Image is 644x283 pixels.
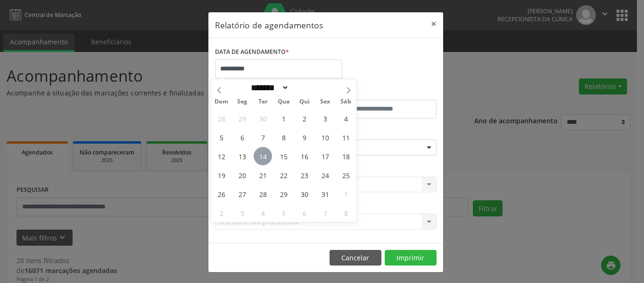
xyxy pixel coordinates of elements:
span: Outubro 10, 2025 [316,128,334,146]
span: Outubro 13, 2025 [233,147,251,165]
button: Close [424,12,443,35]
span: Novembro 7, 2025 [316,204,334,222]
span: Novembro 1, 2025 [337,185,355,203]
span: Qui [294,99,315,105]
span: Ter [253,99,273,105]
span: Outubro 20, 2025 [233,166,251,184]
span: Outubro 8, 2025 [274,128,293,146]
span: Outubro 9, 2025 [295,128,314,146]
span: Outubro 1, 2025 [274,109,293,128]
span: Outubro 30, 2025 [295,185,314,203]
span: Outubro 16, 2025 [295,147,314,165]
span: Outubro 12, 2025 [212,147,231,165]
span: Outubro 22, 2025 [274,166,293,184]
label: DATA DE AGENDAMENTO [215,45,289,60]
span: Outubro 26, 2025 [212,185,231,203]
span: Outubro 14, 2025 [254,147,272,165]
span: Outubro 23, 2025 [295,166,314,184]
span: Outubro 11, 2025 [337,128,355,146]
span: Outubro 18, 2025 [337,147,355,165]
h5: Relatório de agendamentos [215,19,323,31]
span: Outubro 2, 2025 [295,109,314,128]
span: Sáb [336,99,356,105]
span: Outubro 5, 2025 [212,128,231,146]
span: Outubro 29, 2025 [274,185,293,203]
span: Outubro 7, 2025 [254,128,272,146]
span: Outubro 27, 2025 [233,185,251,203]
span: Dom [211,99,232,105]
span: Outubro 17, 2025 [316,147,334,165]
span: Novembro 8, 2025 [337,204,355,222]
span: Outubro 31, 2025 [316,185,334,203]
span: Qua [273,99,294,105]
span: Outubro 25, 2025 [337,166,355,184]
label: ATÉ [328,85,437,100]
span: Outubro 19, 2025 [212,166,231,184]
span: Novembro 6, 2025 [295,204,314,222]
span: Outubro 28, 2025 [254,185,272,203]
span: Setembro 29, 2025 [233,109,251,128]
button: Cancelar [330,250,381,266]
span: Novembro 3, 2025 [233,204,251,222]
select: Month [248,83,289,93]
span: Outubro 15, 2025 [274,147,293,165]
input: Year [289,83,320,93]
span: Outubro 3, 2025 [316,109,334,128]
span: Novembro 2, 2025 [212,204,231,222]
span: Outubro 24, 2025 [316,166,334,184]
span: Outubro 4, 2025 [337,109,355,128]
span: Novembro 4, 2025 [254,204,272,222]
span: Sex [315,99,336,105]
span: Setembro 28, 2025 [212,109,231,128]
span: Outubro 6, 2025 [233,128,251,146]
span: Outubro 21, 2025 [254,166,272,184]
span: Seg [232,99,253,105]
span: Novembro 5, 2025 [274,204,293,222]
button: Imprimir [385,250,437,266]
span: Setembro 30, 2025 [254,109,272,128]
